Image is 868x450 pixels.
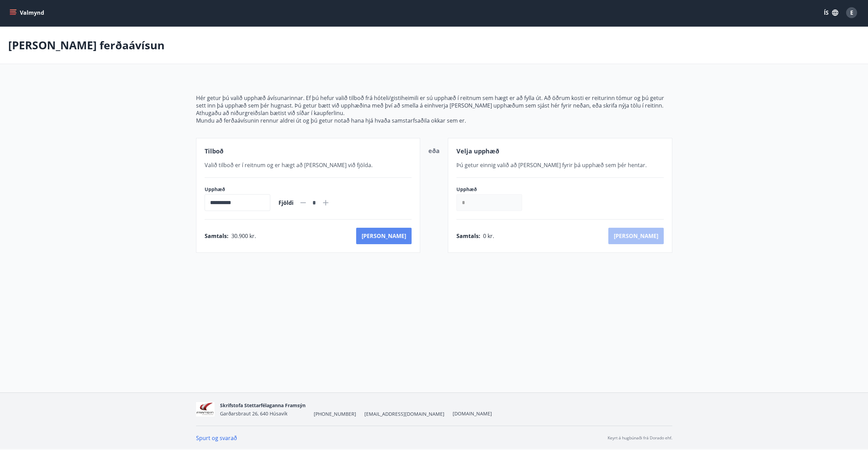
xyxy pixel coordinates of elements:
button: E [843,4,860,21]
span: [EMAIL_ADDRESS][DOMAIN_NAME] [364,411,444,417]
p: Athugaðu að niðurgreiðslan bætist við síðar í kaupferlinu. [196,109,672,117]
span: [PHONE_NUMBER] [314,411,356,417]
span: Samtals : [456,232,480,240]
span: eða [428,147,440,155]
span: Samtals : [205,232,229,240]
span: Velja upphæð [456,147,499,155]
button: [PERSON_NAME] [356,228,412,244]
label: Upphæð [205,186,270,193]
span: Tilboð [205,147,223,155]
span: 0 kr. [483,232,494,240]
span: Valið tilboð er í reitnum og er hægt að [PERSON_NAME] við fjölda. [205,161,373,169]
p: Keyrt á hugbúnaði frá Dorado ehf. [608,435,672,441]
p: [PERSON_NAME] ferðaávísun [8,38,165,53]
img: 2nvigE4ME2tDHyUtFJCKmoPAdrXrxEIwuWbaLXEv.png [196,402,215,417]
a: [DOMAIN_NAME] [453,410,492,417]
button: menu [8,7,47,19]
a: Spurt og svarað [196,434,237,442]
span: 30.900 kr. [231,232,256,240]
p: Mundu að ferðaávísunin rennur aldrei út og þú getur notað hana hjá hvaða samstarfsaðila okkar sem... [196,117,672,124]
button: ÍS [820,7,842,19]
span: Þú getur einnig valið að [PERSON_NAME] fyrir þá upphæð sem þér hentar. [456,161,647,169]
span: Skrifstofa Stettarfélaganna Framsýn [220,402,306,409]
p: Hér getur þú valið upphæð ávísunarinnar. Ef þú hefur valið tilboð frá hóteli/gistiheimili er sú u... [196,94,672,109]
label: Upphæð [456,186,529,193]
span: Garðarsbraut 26, 640 Húsavík [220,410,287,417]
span: E [850,9,853,16]
span: Fjöldi [278,199,294,207]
